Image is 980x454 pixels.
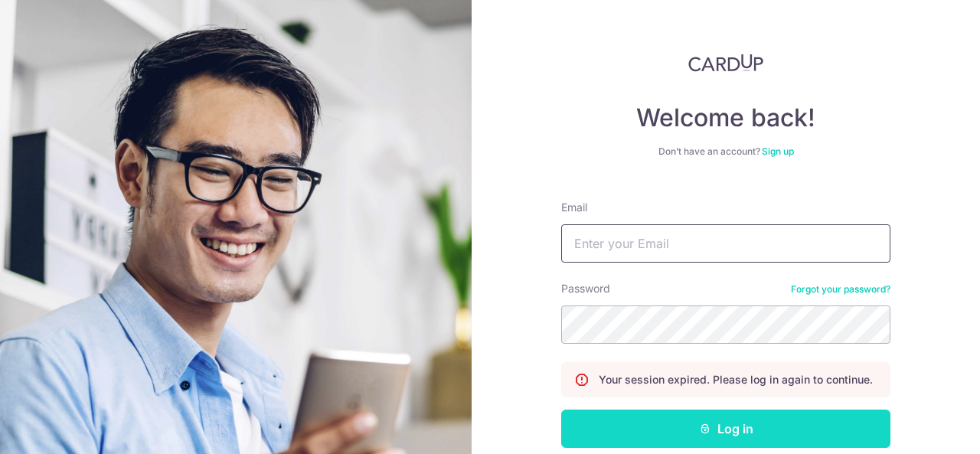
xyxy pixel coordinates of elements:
label: Email [561,200,587,215]
img: CardUp Logo [688,54,763,72]
a: Forgot your password? [791,283,890,296]
a: Sign up [762,145,794,157]
button: Log in [561,410,890,448]
label: Password [561,281,610,296]
input: Enter your Email [561,224,890,263]
div: Don’t have an account? [561,145,890,158]
h4: Welcome back! [561,103,890,133]
p: Your session expired. Please log in again to continue. [599,372,873,387]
